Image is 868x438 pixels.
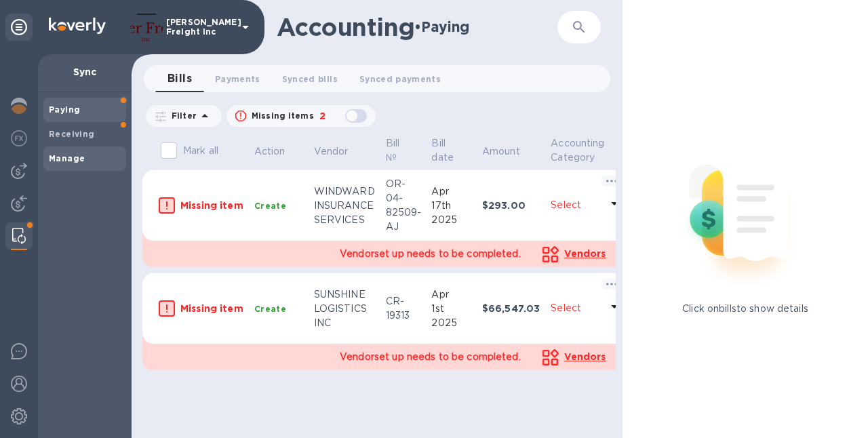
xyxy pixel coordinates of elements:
p: Vendor set up needs to be completed. [340,350,521,364]
span: Vendors [564,248,606,259]
div: INC [314,316,375,330]
span: Amount [482,144,538,159]
h1: Accounting [277,13,414,41]
p: Bill № [386,136,403,165]
div: SERVICES [314,213,375,227]
div: WINDWARD [314,184,375,199]
span: Vendor [314,144,366,159]
div: LOGISTICS [314,302,375,316]
b: Paying [49,104,80,115]
span: Vendors [564,351,606,362]
p: Amount [482,144,520,159]
b: $293.00 [482,200,526,211]
p: Mark all [183,144,218,158]
div: Unpin categories [5,14,33,41]
div: Apr [431,287,471,302]
p: 2 [319,109,325,123]
div: 2025 [431,213,471,227]
p: Missing item [180,302,243,315]
p: Select [551,301,600,315]
p: Select [551,198,600,212]
span: Synced bills [282,72,338,86]
p: Bill date [431,136,454,165]
b: Create [254,304,286,314]
p: Click on bills to show details [682,302,808,316]
b: Manage [49,153,85,163]
span: Payments [215,72,260,86]
p: Vendor [314,144,349,159]
div: 1st [431,302,471,316]
p: Accounting Category [551,136,604,165]
img: Foreign exchange [11,130,27,146]
div: INSURANCE [314,199,375,213]
b: Receiving [49,129,95,139]
div: 2025 [431,316,471,330]
span: Bills [167,69,192,88]
p: Vendor set up needs to be completed. [340,247,521,261]
span: Accounting Category [551,136,622,165]
p: [PERSON_NAME] Freight Inc [166,18,234,37]
h2: • Paying [414,18,469,35]
img: Logo [49,18,106,34]
p: Filter [166,110,197,121]
p: Missing item [180,199,243,212]
div: Apr [431,184,471,199]
p: CR-19313 [386,294,421,323]
button: Missing items2 [226,105,376,127]
p: OR-04-82509-AJ [386,177,421,234]
b: $66,547.03 [482,303,540,314]
span: Bill date [431,136,471,165]
div: 17th [431,199,471,213]
span: Action [254,144,303,159]
p: Action [254,144,285,159]
span: Bill № [386,136,421,165]
p: Missing items [252,110,314,122]
p: Sync [49,65,121,79]
span: Synced payments [359,72,441,86]
div: SUNSHINE [314,287,375,302]
b: Create [254,201,286,211]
